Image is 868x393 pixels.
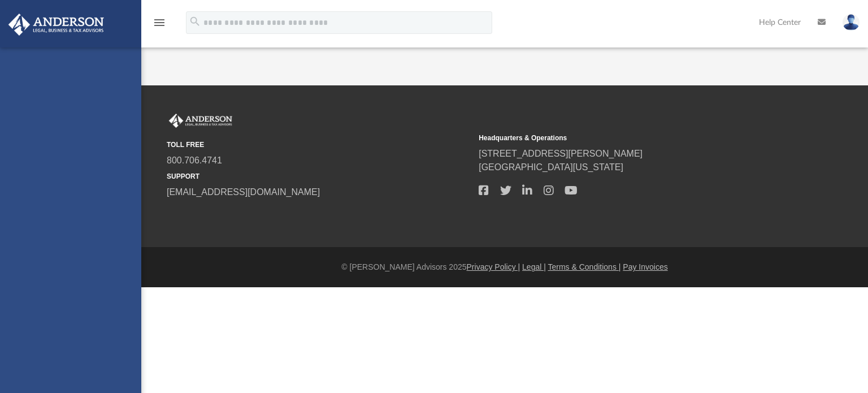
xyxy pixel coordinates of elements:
a: [STREET_ADDRESS][PERSON_NAME] [479,149,643,158]
a: [GEOGRAPHIC_DATA][US_STATE] [479,162,623,172]
small: Headquarters & Operations [479,133,783,143]
a: 800.706.4741 [167,156,222,165]
a: menu [153,21,166,29]
a: Privacy Policy | [467,262,520,271]
a: Terms & Conditions | [548,262,621,271]
i: search [189,15,201,28]
a: Pay Invoices [623,262,667,271]
img: Anderson Advisors Platinum Portal [5,14,107,36]
a: Legal | [522,262,546,271]
img: User Pic [843,14,860,31]
small: TOLL FREE [167,140,471,150]
img: Anderson Advisors Platinum Portal [167,114,235,128]
a: [EMAIL_ADDRESS][DOMAIN_NAME] [167,187,320,197]
i: menu [153,16,166,29]
small: SUPPORT [167,171,471,182]
div: © [PERSON_NAME] Advisors 2025 [141,261,868,273]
